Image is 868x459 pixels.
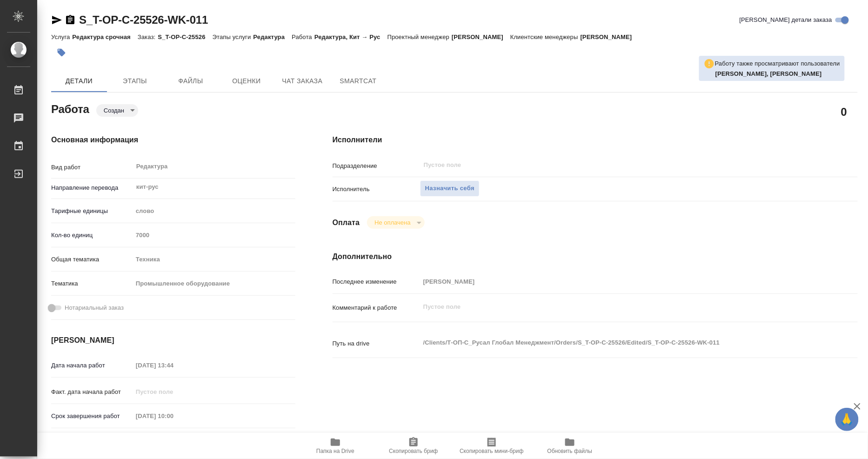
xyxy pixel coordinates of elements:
p: Срок завершения работ [51,412,133,421]
span: Скопировать мини-бриф [460,448,523,454]
p: Комментарий к работе [333,303,420,313]
button: Не оплачена [372,219,413,226]
div: Создан [367,216,424,229]
p: Тематика [51,279,133,288]
p: Редактура срочная [72,33,137,40]
button: Скопировать ссылку [65,14,76,26]
p: Направление перевода [51,183,133,193]
textarea: /Clients/Т-ОП-С_Русал Глобал Менеджмент/Orders/S_T-OP-C-25526/Edited/S_T-OP-C-25526-WK-011 [420,335,814,351]
span: Файлы [168,75,213,87]
p: Путь на drive [333,339,420,348]
p: Подразделение [333,161,420,171]
p: Тарифные единицы [51,206,133,216]
h4: Основная информация [51,134,295,146]
span: Чат заказа [280,75,325,87]
h2: Работа [51,100,89,117]
p: Кол-во единиц [51,231,133,240]
p: Исполнитель [333,185,420,194]
h4: Дополнительно [333,251,858,262]
input: Пустое поле [420,275,814,288]
span: Скопировать бриф [389,448,438,454]
button: 🙏 [835,408,859,431]
p: [PERSON_NAME] [581,33,639,40]
span: SmartCat [336,75,381,87]
p: Клиентские менеджеры [510,33,581,40]
p: Проектный менеджер [387,33,452,40]
span: Оценки [224,75,269,87]
p: Общая тематика [51,255,133,264]
span: Папка на Drive [316,448,354,454]
span: Обновить файлы [548,448,593,454]
p: Вид работ [51,163,133,172]
button: Создан [101,106,127,114]
span: Нотариальный заказ [65,303,124,313]
p: Работу также просматривают пользователи [715,59,840,68]
p: Этапы услуги [213,33,254,40]
span: Назначить себя [425,183,474,194]
p: Редактура [254,33,292,40]
p: Последнее изменение [333,277,420,286]
span: Этапы [113,75,157,87]
button: Скопировать мини-бриф [453,433,531,459]
div: Создан [96,104,138,117]
h4: Оплата [333,217,360,228]
button: Папка на Drive [296,433,374,459]
span: Детали [57,75,101,87]
button: Скопировать ссылку для ЯМессенджера [51,14,62,26]
p: Дата начала работ [51,361,133,370]
span: 🙏 [839,410,855,429]
h2: 0 [841,104,847,120]
input: Пустое поле [133,385,214,399]
div: Промышленное оборудование [133,276,295,292]
a: S_T-OP-C-25526-WK-011 [79,13,208,26]
button: Добавить тэг [51,42,72,63]
p: [PERSON_NAME] [452,33,510,40]
div: слово [133,203,295,219]
h4: Исполнители [333,134,858,146]
input: Пустое поле [133,409,214,423]
p: Услуга [51,33,72,40]
p: Заказ: [138,33,158,40]
p: Редактура, Кит → Рус [314,33,387,40]
input: Пустое поле [133,228,295,242]
span: [PERSON_NAME] детали заказа [740,15,832,25]
button: Назначить себя [420,180,480,197]
p: Журавлева Александра, Кушниров Алексей [715,69,840,79]
button: Обновить файлы [531,433,609,459]
p: S_T-OP-C-25526 [158,33,212,40]
div: Техника [133,252,295,267]
input: Пустое поле [133,359,214,372]
button: Скопировать бриф [374,433,453,459]
p: Работа [292,33,314,40]
h4: [PERSON_NAME] [51,335,295,346]
p: Факт. дата начала работ [51,387,133,397]
input: Пустое поле [423,160,792,171]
